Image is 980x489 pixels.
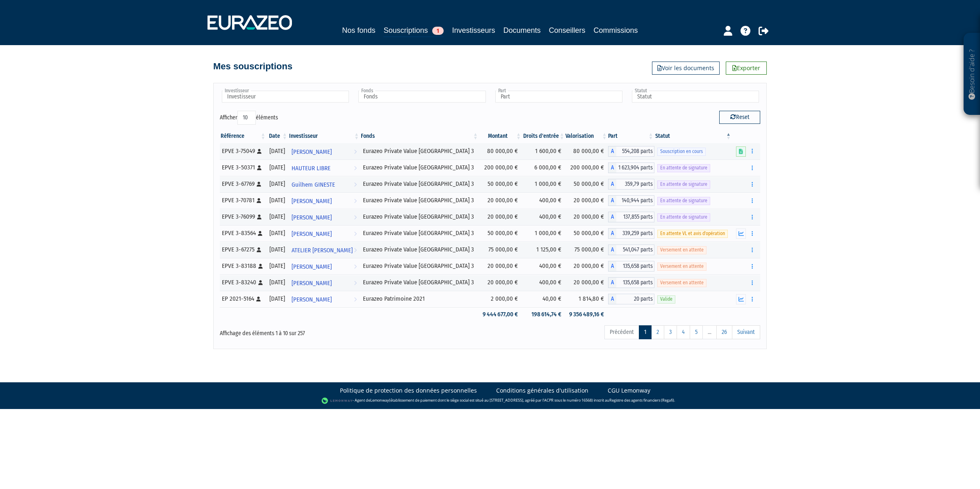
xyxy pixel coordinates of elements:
td: 20 000,00 € [565,192,608,209]
div: [DATE] [269,262,285,270]
div: Eurazeo Private Value [GEOGRAPHIC_DATA] 3 [363,180,476,188]
td: 50 000,00 € [565,176,608,192]
img: logo-lemonway.png [321,397,353,405]
span: A [608,195,616,206]
span: Valide [657,295,675,303]
span: [PERSON_NAME] [292,210,332,225]
span: 541,047 parts [616,244,654,255]
th: Référence : activer pour trier la colonne par ordre croissant [220,129,267,143]
div: [DATE] [269,295,285,303]
i: Voir l'investisseur [354,177,357,192]
i: [Français] Personne physique [258,264,263,269]
div: A - Eurazeo Patrimoine 2021 [608,294,654,304]
span: A [608,212,616,222]
th: Date: activer pour trier la colonne par ordre croissant [267,129,288,143]
a: ATELIER [PERSON_NAME] [288,242,360,258]
td: 1 000,00 € [522,225,565,242]
img: 1732889491-logotype_eurazeo_blanc_rvb.png [207,15,292,30]
td: 1 125,00 € [522,242,565,258]
div: EPVE 3-83188 [222,262,264,270]
td: 2 000,00 € [479,291,522,307]
div: Eurazeo Private Value [GEOGRAPHIC_DATA] 3 [363,213,476,221]
a: [PERSON_NAME] [288,192,360,209]
div: Eurazeo Private Value [GEOGRAPHIC_DATA] 3 [363,196,476,205]
p: Besoin d'aide ? [967,37,977,111]
i: Voir l'investisseur [354,292,357,307]
span: 135,658 parts [616,261,654,272]
td: 400,00 € [522,209,565,225]
a: CGU Lemonway [608,386,650,395]
span: Versement en attente [657,279,707,287]
i: [Français] Personne physique [257,149,262,154]
i: Voir l'investisseur [354,226,357,242]
div: A - Eurazeo Private Value Europe 3 [608,146,654,157]
a: 26 [716,325,732,339]
i: [Français] Personne physique [257,165,262,170]
div: Eurazeo Private Value [GEOGRAPHIC_DATA] 3 [363,147,476,155]
button: Reset [719,111,760,124]
td: 20 000,00 € [565,274,608,291]
i: Voir l'investisseur [354,210,357,225]
td: 80 000,00 € [479,143,522,160]
div: - Agent de (établissement de paiement dont le siège social est situé au [STREET_ADDRESS], agréé p... [8,397,972,405]
span: En attente VL et avis d'opération [657,230,728,238]
a: [PERSON_NAME] [288,258,360,274]
td: 50 000,00 € [565,225,608,242]
i: [Français] Personne physique [257,198,261,203]
a: Lemonway [370,398,389,403]
h4: Mes souscriptions [213,62,292,71]
span: 554,208 parts [616,146,654,157]
i: [Français] Personne physique [257,182,261,187]
i: [Français] Personne physique [258,280,263,285]
div: A - Eurazeo Private Value Europe 3 [608,212,654,222]
a: Registre des agents financiers (Regafi) [609,398,674,403]
td: 9 444 677,00 € [479,307,522,322]
div: [DATE] [269,163,285,172]
td: 198 614,74 € [522,307,565,322]
div: EPVE 3-83564 [222,229,264,238]
span: [PERSON_NAME] [292,194,332,209]
span: 339,259 parts [616,228,654,239]
a: Conseillers [549,25,586,36]
i: Voir l'investisseur [354,161,357,176]
span: A [608,294,616,304]
span: 140,944 parts [616,195,654,206]
td: 20 000,00 € [565,258,608,274]
div: Eurazeo Private Value [GEOGRAPHIC_DATA] 3 [363,245,476,254]
td: 50 000,00 € [479,176,522,192]
div: [DATE] [269,278,285,287]
a: Guilhem GINESTE [288,176,360,192]
div: [DATE] [269,196,285,205]
td: 400,00 € [522,274,565,291]
a: 4 [677,325,690,339]
td: 20 000,00 € [479,192,522,209]
div: [DATE] [269,245,285,254]
th: Statut : activer pour trier la colonne par ordre d&eacute;croissant [654,129,732,143]
div: [DATE] [269,147,285,155]
i: [Français] Personne physique [257,247,261,252]
th: Valorisation: activer pour trier la colonne par ordre croissant [565,129,608,143]
div: A - Eurazeo Private Value Europe 3 [608,228,654,239]
span: ATELIER [PERSON_NAME] [292,243,353,258]
a: [PERSON_NAME] [288,274,360,291]
a: Politique de protection des données personnelles [340,386,477,395]
span: A [608,277,616,288]
td: 20 000,00 € [479,274,522,291]
span: A [608,244,616,255]
i: [Français] Personne physique [256,297,261,302]
i: Voir l'investisseur [354,194,357,209]
div: A - Eurazeo Private Value Europe 3 [608,261,654,272]
a: Commissions [594,25,638,36]
i: Voir l'investisseur [354,276,357,291]
select: Afficheréléments [237,111,256,125]
td: 9 356 489,16 € [565,307,608,322]
span: A [608,146,616,157]
a: Voir les documents [652,62,720,75]
th: Part: activer pour trier la colonne par ordre croissant [608,129,654,143]
th: Investisseur: activer pour trier la colonne par ordre croissant [288,129,360,143]
span: [PERSON_NAME] [292,292,332,307]
span: En attente de signature [657,164,710,172]
div: A - Eurazeo Private Value Europe 3 [608,195,654,206]
td: 50 000,00 € [479,225,522,242]
div: [DATE] [269,229,285,238]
